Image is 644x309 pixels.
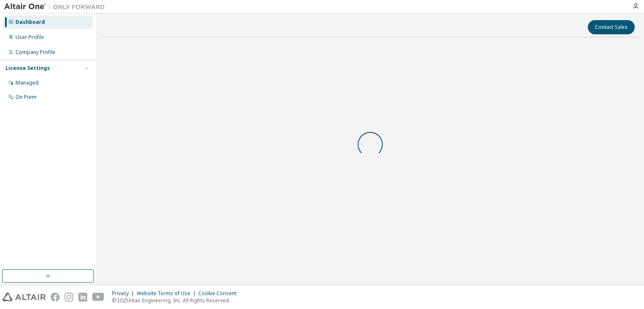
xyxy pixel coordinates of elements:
[16,34,44,41] div: User Profile
[51,293,60,301] img: facebook.svg
[588,20,635,34] button: Contact Sales
[16,80,39,86] div: Managed
[3,293,46,301] img: altair_logo.svg
[78,293,87,301] img: linkedin.svg
[198,290,241,297] div: Cookie Consent
[65,293,73,301] img: instagram.svg
[112,290,137,297] div: Privacy
[112,297,241,304] p: © 2025 Altair Engineering, Inc. All Rights Reserved.
[5,65,50,72] div: License Settings
[92,293,104,301] img: youtube.svg
[16,94,36,100] div: On Prem
[16,19,45,26] div: Dashboard
[137,290,198,297] div: Website Terms of Use
[16,49,55,56] div: Company Profile
[4,3,109,11] img: Altair One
